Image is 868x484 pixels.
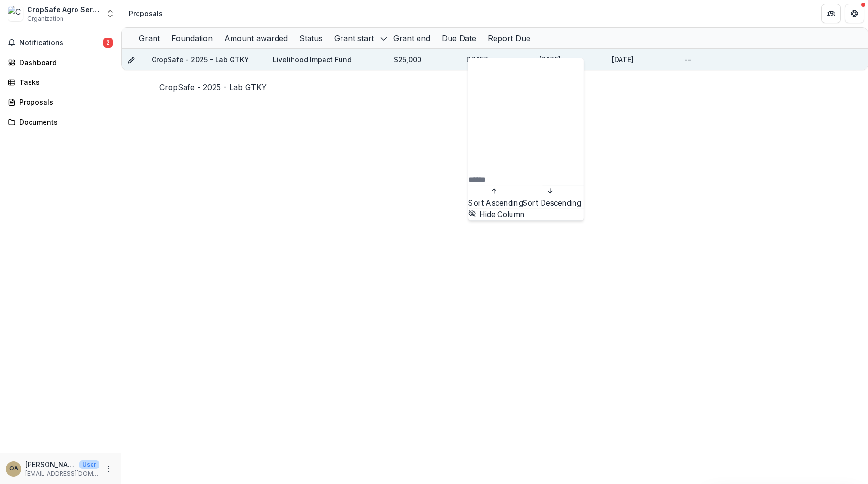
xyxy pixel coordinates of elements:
[8,6,23,21] img: CropSafe Agro Service Ltd
[166,28,218,48] div: Foundation
[468,186,523,209] button: Sort Ascending
[436,28,482,48] div: Due Date
[328,28,387,48] div: Grant start
[523,198,581,208] span: Sort Descending
[25,459,76,469] p: [PERSON_NAME]
[27,4,100,15] div: CropSafe Agro Service Ltd
[482,32,536,44] div: Report Due
[684,54,691,65] div: --
[4,54,117,70] a: Dashboard
[466,55,489,64] span: DRAFT
[294,32,328,44] div: Status
[294,28,328,48] div: Status
[4,74,117,90] a: Tasks
[328,32,380,44] div: Grant start
[166,32,218,44] div: Foundation
[845,4,864,23] button: Get Help
[79,460,99,469] p: User
[4,114,117,130] a: Documents
[125,6,167,20] nav: breadcrumb
[436,32,482,44] div: Due Date
[104,4,117,23] button: Open entity switcher
[468,209,525,220] button: Hide Column
[218,28,294,48] div: Amount awarded
[19,39,103,47] span: Notifications
[152,55,249,64] a: CropSafe - 2025 - Lab GTKY
[133,28,166,48] div: Grant
[482,28,536,48] div: Report Due
[387,28,436,48] div: Grant end
[612,54,634,65] div: [DATE]
[4,35,117,50] button: Notifications2
[19,57,109,67] div: Dashboard
[19,77,109,87] div: Tasks
[218,32,294,44] div: Amount awarded
[273,54,352,65] p: Livelihood Impact Fund
[127,54,135,65] button: Grant dc47c269-91c5-4957-84a4-742380e8d23b
[523,186,581,209] button: Sort Descending
[394,54,421,65] div: $25,000
[9,466,18,472] div: Osagie Azeta
[103,463,115,475] button: More
[103,38,113,48] span: 2
[539,54,561,65] div: [DATE]
[159,82,267,92] a: CropSafe - 2025 - Lab GTKY
[4,94,117,110] a: Proposals
[25,469,99,478] p: [EMAIL_ADDRESS][DOMAIN_NAME]
[468,198,523,208] span: Sort Ascending
[380,35,387,43] svg: sorted descending
[19,117,109,127] div: Documents
[387,32,436,44] div: Grant end
[133,32,166,44] div: Grant
[821,4,841,23] button: Partners
[27,15,63,23] span: Organization
[129,8,163,18] div: Proposals
[19,97,109,107] div: Proposals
